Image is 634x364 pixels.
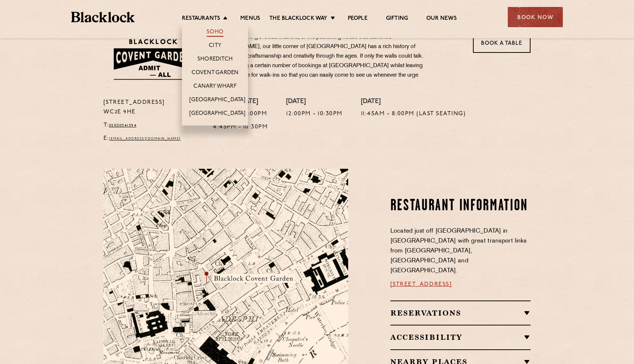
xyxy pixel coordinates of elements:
a: Shoreditch [197,56,233,64]
a: [STREET_ADDRESS] [390,281,452,287]
p: 11:45am - 8:00pm (Last Seating) [361,109,466,119]
span: Located just off [GEOGRAPHIC_DATA] in [GEOGRAPHIC_DATA] with great transport links from [GEOGRAPH... [390,228,527,274]
h4: [DATE] [361,98,466,106]
h4: [DATE] [286,98,343,106]
img: BL_Textured_Logo-footer-cropped.svg [71,12,135,22]
a: City [209,42,221,50]
h2: Accessibility [390,333,531,342]
h2: Restaurant information [390,197,531,215]
p: Whether it be King’s Coachmakers, or the publishing house that launched [PERSON_NAME], our little... [213,33,429,90]
img: BLA_1470_CoventGarden_Website_Solid.svg [103,33,202,86]
a: The Blacklock Way [269,15,327,23]
a: People [348,15,368,23]
a: Canary Wharf [193,83,236,91]
h2: Reservations [390,309,531,317]
p: 4:45pm - 10:30pm [213,123,268,132]
p: E: [103,134,202,143]
a: Book a Table [473,33,531,53]
a: Restaurants [182,15,220,23]
a: [GEOGRAPHIC_DATA] [189,110,245,118]
a: Soho [207,29,223,37]
p: 12:00pm - 10:30pm [286,109,343,119]
a: Gifting [386,15,408,23]
a: Our News [426,15,457,23]
p: [STREET_ADDRESS] WC2E 9HE [103,98,202,117]
p: T: [103,121,202,130]
a: [EMAIL_ADDRESS][DOMAIN_NAME] [109,137,181,141]
a: Menus [240,15,260,23]
a: 02030341394 [109,123,137,128]
a: Covent Garden [192,69,239,77]
a: [GEOGRAPHIC_DATA] [189,97,245,105]
div: Book Now [508,7,563,27]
